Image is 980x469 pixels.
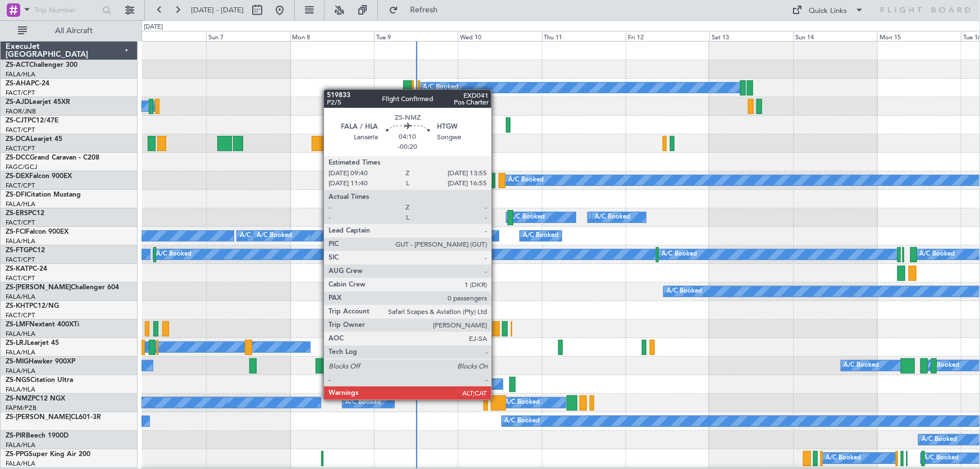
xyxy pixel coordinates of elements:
[6,274,35,283] a: FACT/CPT
[6,99,29,106] span: ZS-AJD
[191,5,244,15] span: [DATE] - [DATE]
[6,154,99,161] a: ZS-DCCGrand Caravan - C208
[794,31,877,41] div: Sun 14
[6,117,28,124] span: ZS-CJT
[508,172,544,189] div: A/C Booked
[6,451,29,458] span: ZS-PPG
[6,395,65,402] a: ZS-NMZPC12 NGX
[240,227,275,244] div: A/C Booked
[6,303,29,309] span: ZS-KHT
[6,210,44,217] a: ZS-ERSPC12
[787,1,870,19] button: Quick Links
[6,293,35,301] a: FALA/HLA
[6,377,73,384] a: ZS-NGSCitation Ultra
[206,31,290,41] div: Sun 7
[6,136,62,143] a: ZS-DCALearjet 45
[662,246,697,263] div: A/C Booked
[6,358,75,365] a: ZS-MIGHawker 900XP
[345,394,381,411] div: A/C Booked
[6,432,26,439] span: ZS-PIR
[6,163,37,171] a: FAGC/GCJ
[438,376,473,393] div: A/C Booked
[6,385,35,394] a: FALA/HLA
[6,340,27,347] span: ZS-LRJ
[6,229,26,235] span: ZS-FCI
[6,303,59,309] a: ZS-KHTPC12/NG
[523,227,558,244] div: A/C Booked
[6,192,81,198] a: ZS-DFICitation Mustang
[6,117,58,124] a: ZS-CJTPC12/47E
[6,136,30,143] span: ZS-DCA
[384,1,451,19] button: Refresh
[6,80,49,87] a: ZS-AHAPC-24
[6,367,35,375] a: FALA/HLA
[826,450,861,467] div: A/C Booked
[6,247,29,254] span: ZS-FTG
[6,330,35,338] a: FALA/HLA
[6,358,29,365] span: ZS-MIG
[29,27,118,35] span: All Aircraft
[34,2,99,19] input: Trip Number
[6,237,35,245] a: FALA/HLA
[6,414,71,421] span: ZS-[PERSON_NAME]
[6,107,36,116] a: FAOR/JNB
[6,181,35,190] a: FACT/CPT
[6,451,90,458] a: ZS-PPGSuper King Air 200
[6,62,78,69] a: ZS-ACTChallenger 300
[6,377,30,384] span: ZS-NGS
[924,357,960,374] div: A/C Booked
[6,218,35,227] a: FACT/CPT
[6,266,47,272] a: ZS-KATPC-24
[290,31,374,41] div: Mon 8
[6,144,35,153] a: FACT/CPT
[458,31,541,41] div: Wed 10
[6,321,29,328] span: ZS-LMF
[334,227,370,244] div: A/C Booked
[407,246,443,263] div: A/C Booked
[6,192,26,198] span: ZS-DFI
[6,173,29,180] span: ZS-DEX
[667,283,702,300] div: A/C Booked
[6,311,35,320] a: FACT/CPT
[595,209,630,226] div: A/C Booked
[6,70,35,79] a: FALA/HLA
[542,31,626,41] div: Thu 11
[400,6,448,14] span: Refresh
[6,200,35,208] a: FALA/HLA
[844,357,879,374] div: A/C Booked
[257,227,292,244] div: A/C Booked
[6,348,35,357] a: FALA/HLA
[6,441,35,449] a: FALA/HLA
[12,22,122,40] button: All Aircraft
[6,284,71,291] span: ZS-[PERSON_NAME]
[374,31,458,41] div: Tue 9
[626,31,709,41] div: Fri 12
[6,80,31,87] span: ZS-AHA
[709,31,793,41] div: Sat 13
[6,266,29,272] span: ZS-KAT
[156,246,192,263] div: A/C Booked
[6,99,70,106] a: ZS-AJDLearjet 45XR
[6,210,28,217] span: ZS-ERS
[6,404,37,412] a: FAPM/PZB
[423,79,458,96] div: A/C Booked
[505,413,540,430] div: A/C Booked
[877,31,961,41] div: Mon 15
[6,247,45,254] a: ZS-FTGPC12
[922,431,957,448] div: A/C Booked
[809,6,847,17] div: Quick Links
[509,209,545,226] div: A/C Booked
[144,22,163,32] div: [DATE]
[6,321,79,328] a: ZS-LMFNextant 400XTi
[405,320,452,337] div: A/C Unavailable
[6,340,59,347] a: ZS-LRJLearjet 45
[505,394,540,411] div: A/C Booked
[920,246,955,263] div: A/C Booked
[6,256,35,264] a: FACT/CPT
[6,173,72,180] a: ZS-DEXFalcon 900EX
[6,459,35,468] a: FALA/HLA
[6,229,69,235] a: ZS-FCIFalcon 900EX
[122,31,206,41] div: Sat 6
[6,62,29,69] span: ZS-ACT
[6,284,119,291] a: ZS-[PERSON_NAME]Challenger 604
